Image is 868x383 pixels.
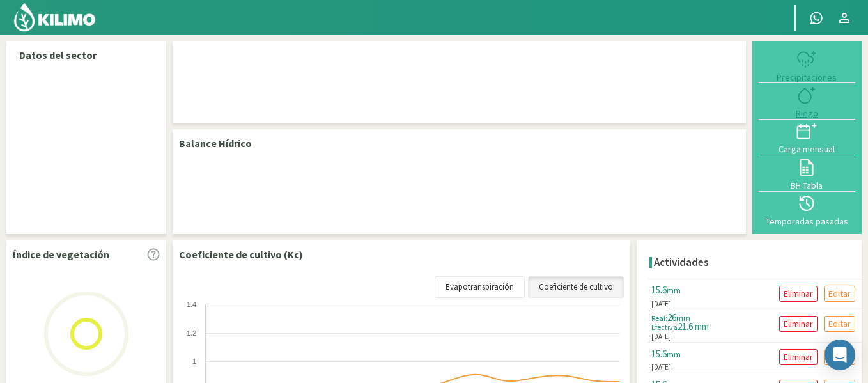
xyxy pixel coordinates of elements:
[179,136,252,151] p: Balance Hídrico
[651,322,678,332] span: Efectiva
[828,317,851,331] p: Editar
[824,286,855,302] button: Editar
[667,311,676,324] span: 26
[763,217,851,226] div: Temporadas pasadas
[676,312,690,324] span: mm
[825,340,855,370] div: Open Intercom Messenger
[828,286,851,301] p: Editar
[763,181,851,190] div: BH Tabla
[779,349,818,365] button: Eliminar
[784,350,813,364] p: Eliminar
[779,286,818,302] button: Eliminar
[759,120,855,155] button: Carga mensual
[759,47,855,83] button: Precipitaciones
[651,331,671,342] span: [DATE]
[759,155,855,191] button: BH Tabla
[19,47,153,63] p: Datos del sector
[651,299,671,309] span: [DATE]
[763,73,851,82] div: Precipitaciones
[667,285,681,296] span: mm
[13,2,97,33] img: Kilimo
[654,256,709,269] h4: Actividades
[651,313,667,323] span: Real:
[784,286,813,301] p: Eliminar
[651,284,667,296] span: 15.6
[784,317,813,331] p: Eliminar
[651,348,667,360] span: 15.6
[667,348,681,360] span: mm
[651,362,671,373] span: [DATE]
[187,301,196,308] text: 1.4
[678,320,709,332] span: 21.6 mm
[779,316,818,332] button: Eliminar
[824,316,855,332] button: Editar
[179,247,303,262] p: Coeficiente de cultivo (Kc)
[759,192,855,228] button: Temporadas pasadas
[759,83,855,119] button: Riego
[763,145,851,153] div: Carga mensual
[192,357,196,365] text: 1
[13,247,109,262] p: Índice de vegetación
[187,329,196,337] text: 1.2
[435,276,525,298] a: Evapotranspiración
[763,109,851,118] div: Riego
[528,276,624,298] a: Coeficiente de cultivo
[824,349,855,365] button: Editar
